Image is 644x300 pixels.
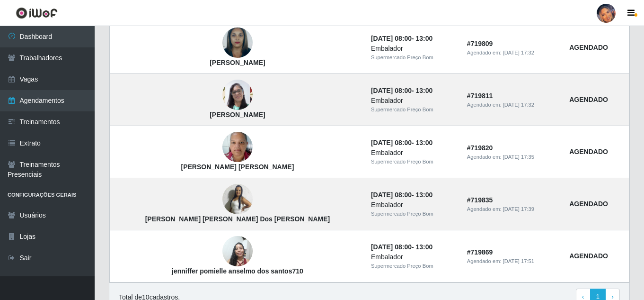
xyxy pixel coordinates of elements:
div: Agendado em: [467,153,558,161]
div: Supermercado Preço Bom [371,262,456,270]
strong: - [371,139,432,146]
img: Elieusa Santos Barbosa da Silva [222,68,253,122]
strong: # 719820 [467,144,493,152]
strong: AGENDADO [569,44,608,51]
time: 13:00 [416,243,433,251]
time: [DATE] 17:32 [503,50,534,55]
strong: [PERSON_NAME] [210,59,265,66]
div: Supermercado Preço Bom [371,54,456,62]
div: Supermercado Preço Bom [371,210,456,218]
time: 13:00 [416,87,433,94]
div: Embalador [371,252,456,262]
time: [DATE] 17:39 [503,206,534,212]
strong: [PERSON_NAME] [210,111,265,118]
time: [DATE] 17:51 [503,258,534,264]
time: [DATE] 08:00 [371,243,412,251]
strong: - [371,35,432,42]
strong: - [371,87,432,94]
div: Embalador [371,44,456,54]
time: 13:00 [416,191,433,199]
img: CoreUI Logo [16,7,58,19]
img: jenniffer pomielle anselmo dos santos710 [222,231,253,272]
div: Supermercado Preço Bom [371,158,456,166]
strong: [PERSON_NAME] [PERSON_NAME] Dos [PERSON_NAME] [145,215,330,223]
div: Embalador [371,148,456,158]
strong: # 719835 [467,196,493,204]
time: [DATE] 08:00 [371,191,412,199]
div: Agendado em: [467,101,558,109]
div: Embalador [371,200,456,210]
img: Ana Maria Martins Dos Santos [222,184,253,214]
strong: AGENDADO [569,200,608,208]
div: Agendado em: [467,49,558,57]
time: [DATE] 17:32 [503,102,534,108]
strong: AGENDADO [569,252,608,260]
strong: # 719811 [467,92,493,100]
div: Embalador [371,96,456,106]
time: [DATE] 08:00 [371,139,412,146]
div: Supermercado Preço Bom [371,106,456,114]
time: [DATE] 17:35 [503,154,534,160]
img: Maria verônica de Oliveira Nascimento [222,127,253,167]
time: 13:00 [416,35,433,42]
strong: [PERSON_NAME] [PERSON_NAME] [181,163,294,171]
img: Andréa Henriques Pereira [222,23,253,63]
strong: jenniffer pomielle anselmo dos santos710 [172,267,303,275]
strong: - [371,191,432,199]
strong: - [371,243,432,251]
strong: AGENDADO [569,148,608,155]
strong: # 719809 [467,40,493,47]
time: [DATE] 08:00 [371,35,412,42]
strong: # 719869 [467,248,493,256]
div: Agendado em: [467,257,558,265]
time: 13:00 [416,139,433,146]
div: Agendado em: [467,205,558,213]
time: [DATE] 08:00 [371,87,412,94]
strong: AGENDADO [569,96,608,103]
